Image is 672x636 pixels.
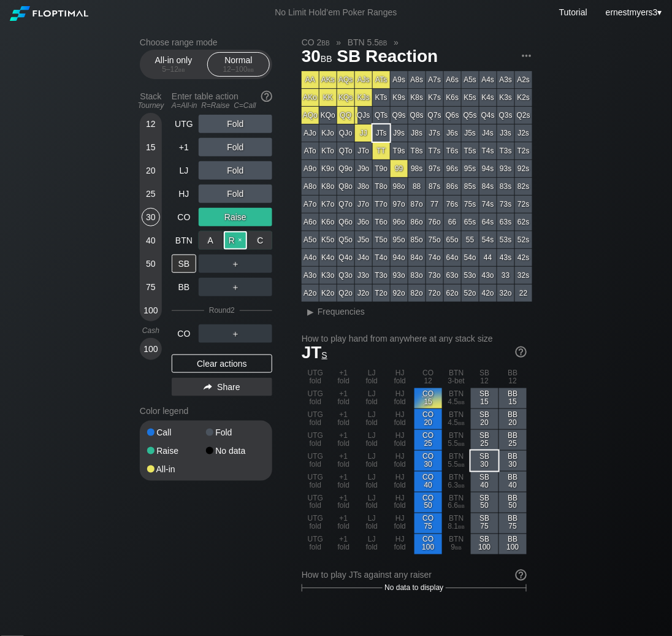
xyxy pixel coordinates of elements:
div: Fold [199,138,272,156]
div: Don't fold. No recommendation for action. [414,388,442,408]
div: All-in [147,465,206,473]
div: K3o [319,267,337,284]
div: Fold [199,185,272,203]
span: bb [321,51,332,64]
div: JTo [355,142,372,159]
span: BTN 5.5 [346,37,389,48]
div: T8s [408,142,426,159]
div: BTN 6.3 [443,472,470,492]
div: T3o [373,267,390,284]
div: Q8s [408,107,426,124]
div: 84o [408,249,426,266]
div: 87o [408,196,426,213]
div: A6o [302,213,319,231]
div: AQs [337,71,354,88]
div: Color legend [140,401,272,421]
span: bb [178,65,185,74]
span: bb [379,37,387,47]
div: BB 30 [499,451,527,471]
div: A2s [515,71,532,88]
div: AKs [319,71,337,88]
div: Cash [135,326,167,335]
div: A=All-in R=Raise C=Call [172,101,272,110]
div: T7s [426,142,443,159]
div: T6o [373,213,390,231]
div: Q7s [426,107,443,124]
div: ＋ [199,324,272,343]
div: A3s [497,71,514,88]
div: Fold [206,428,265,437]
div: T9o [373,160,390,177]
div: Stack [135,86,167,115]
div: Q3s [497,107,514,124]
div: No data [206,446,265,455]
div: 12 – 100 [213,65,264,74]
img: ellipsis.fd386fe8.svg [520,49,533,63]
div: 92o [391,285,408,302]
div: CO 30 [414,451,442,471]
div: K5o [319,231,337,248]
div: 96s [444,160,461,177]
div: T3s [497,142,514,159]
div: 82o [408,285,426,302]
div: 74o [426,249,443,266]
img: help.32db89a4.svg [514,569,528,582]
div: K9s [391,89,408,106]
div: A [199,231,223,250]
div: 99 [391,160,408,177]
div: T4o [373,249,390,266]
div: BB 12 [499,367,527,388]
div: Q9s [391,107,408,124]
div: J8o [355,178,372,195]
div: ＋ [199,278,272,296]
div: A6s [444,71,461,88]
div: QJs [355,107,372,124]
div: +1 fold [330,451,357,471]
div: Call [147,428,206,437]
div: AKo [302,89,319,106]
img: help.32db89a4.svg [514,345,528,359]
div: Q4s [479,107,497,124]
div: 83o [408,267,426,284]
div: ATs [373,71,390,88]
div: R [224,231,248,250]
div: A8o [302,178,319,195]
div: J8s [408,125,426,142]
div: 82s [515,178,532,195]
div: SB 40 [471,472,498,492]
div: K6o [319,213,337,231]
div: Raise [199,208,272,226]
div: 64s [479,213,497,231]
div: 98o [391,178,408,195]
div: A9s [391,71,408,88]
span: bb [459,460,465,469]
div: 66 [444,213,461,231]
div: T4s [479,142,497,159]
div: J3s [497,125,514,142]
div: 40 [142,231,160,250]
a: Tutorial [559,7,587,17]
div: +1 [172,138,196,156]
div: 100 [142,340,160,358]
div: J5s [462,125,479,142]
div: A9o [302,160,319,177]
div: LJ fold [358,472,386,492]
div: K7s [426,89,443,106]
div: Q2s [515,107,532,124]
div: HJ fold [386,430,414,450]
div: Raise [147,446,206,455]
div: BB [172,278,196,296]
div: LJ fold [358,430,386,450]
div: K4s [479,89,497,106]
div: 97s [426,160,443,177]
div: 43s [497,249,514,266]
div: UTG fold [302,492,329,513]
div: LJ fold [358,367,386,388]
div: 54o [462,249,479,266]
div: ▾ [603,6,663,19]
div: K8s [408,89,426,106]
span: 30 [300,47,334,67]
div: J9s [391,125,408,142]
div: 42o [479,285,497,302]
div: Normal [210,53,267,76]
